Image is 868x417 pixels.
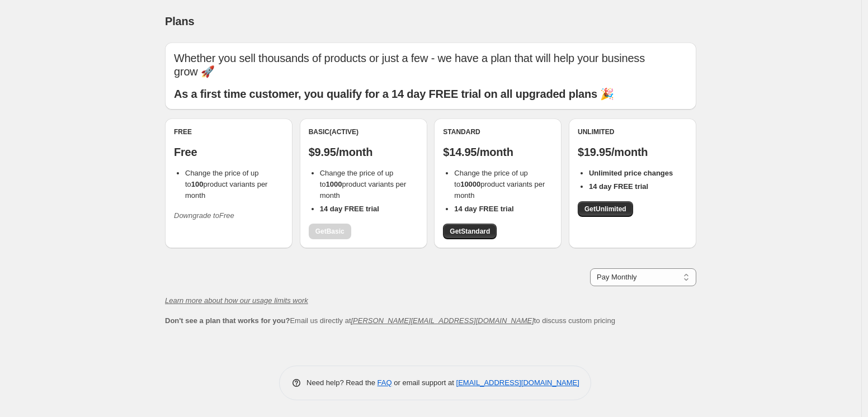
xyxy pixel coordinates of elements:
[174,51,687,78] p: Whether you sell thousands of products or just a few - we have a plan that will help your busines...
[578,201,633,217] a: GetUnlimited
[584,205,626,214] span: Get Unlimited
[454,169,545,200] span: Change the price of up to product variants per month
[443,224,497,239] a: GetStandard
[185,169,267,200] span: Change the price of up to product variants per month
[320,169,407,200] span: Change the price of up to product variants per month
[378,378,392,387] a: FAQ
[165,316,615,325] span: Email us directly at to discuss custom pricing
[309,127,418,136] div: Basic (Active)
[578,145,687,159] p: $19.95/month
[174,127,284,136] div: Free
[165,296,308,305] a: Learn more about how our usage limits work
[174,145,284,159] p: Free
[443,127,553,136] div: Standard
[191,180,204,188] b: 100
[454,205,513,213] b: 14 day FREE trial
[165,15,194,27] span: Plans
[460,180,480,188] b: 10000
[589,182,648,191] b: 14 day FREE trial
[306,378,378,387] span: Need help? Read the
[174,88,614,100] b: As a first time customer, you qualify for a 14 day FREE trial on all upgraded plans 🎉
[589,169,673,177] b: Unlimited price changes
[167,207,241,225] button: Downgrade toFree
[165,316,290,325] b: Don't see a plan that works for you?
[351,316,534,325] a: [PERSON_NAME][EMAIL_ADDRESS][DOMAIN_NAME]
[320,205,379,213] b: 14 day FREE trial
[174,211,234,220] i: Downgrade to Free
[450,227,490,236] span: Get Standard
[309,145,418,159] p: $9.95/month
[443,145,553,159] p: $14.95/month
[326,180,342,188] b: 1000
[392,378,456,387] span: or email support at
[578,127,687,136] div: Unlimited
[456,378,579,387] a: [EMAIL_ADDRESS][DOMAIN_NAME]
